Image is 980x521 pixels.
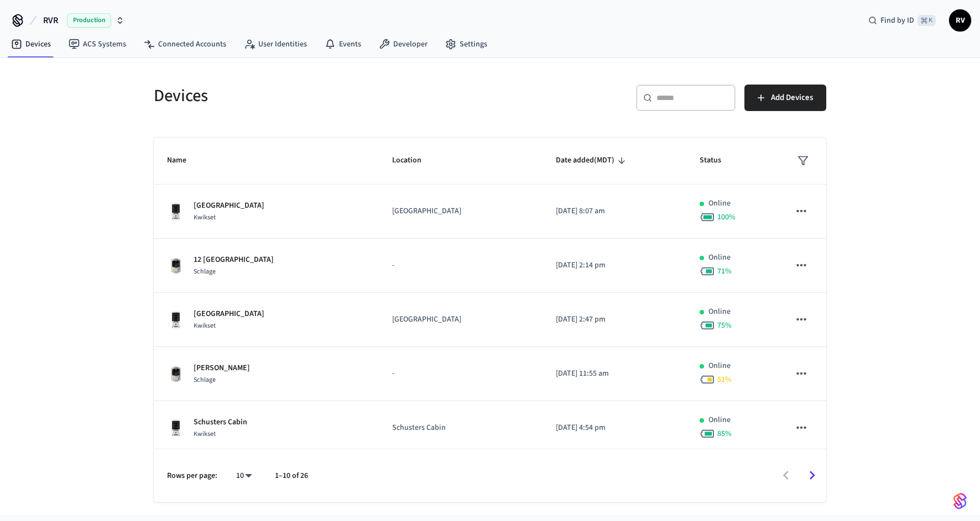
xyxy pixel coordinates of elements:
[708,198,731,209] p: Online
[316,34,370,54] a: Events
[194,375,216,385] span: Schlage
[194,267,216,276] span: Schlage
[717,320,732,331] span: 75 %
[194,417,247,428] p: Schusters Cabin
[392,368,529,380] p: -
[717,212,736,223] span: 100 %
[392,314,529,325] p: [GEOGRAPHIC_DATA]
[43,14,58,27] span: RVR
[392,152,436,169] span: Location
[194,321,216,330] span: Kwikset
[708,252,731,264] p: Online
[556,260,673,271] p: [DATE] 2:14 pm
[717,428,732,439] span: 85 %
[167,365,185,383] img: Schlage Sense Smart Deadbolt with Camelot Trim, Front
[771,91,813,105] span: Add Devices
[556,206,673,217] p: [DATE] 8:07 am
[154,85,483,107] h5: Devices
[167,419,185,437] img: Kwikset Halo Touchscreen Wifi Enabled Smart Lock, Polished Chrome, Front
[949,9,971,31] button: RV
[135,34,235,54] a: Connected Accounts
[392,260,529,271] p: -
[231,468,257,484] div: 10
[194,213,216,222] span: Kwikset
[167,257,185,275] img: Schlage Sense Smart Deadbolt with Camelot Trim, Front
[700,152,736,169] span: Status
[708,414,731,426] p: Online
[2,34,60,54] a: Devices
[194,254,274,266] p: 12 [GEOGRAPHIC_DATA]
[194,308,264,320] p: [GEOGRAPHIC_DATA]
[167,470,217,482] p: Rows per page:
[167,203,185,220] img: Kwikset Halo Touchscreen Wifi Enabled Smart Lock, Polished Chrome, Front
[950,10,970,30] span: RV
[717,374,732,385] span: 51 %
[744,85,826,111] button: Add Devices
[918,15,936,26] span: ⌘ K
[556,422,673,434] p: [DATE] 4:54 pm
[194,200,264,212] p: [GEOGRAPHIC_DATA]
[717,266,732,277] span: 71 %
[953,492,967,510] img: SeamLogoGradient.69752ec5.svg
[556,368,673,380] p: [DATE] 11:55 am
[880,15,914,26] span: Find by ID
[167,311,185,329] img: Kwikset Halo Touchscreen Wifi Enabled Smart Lock, Polished Chrome, Front
[60,34,135,54] a: ACS Systems
[708,360,731,372] p: Online
[194,429,216,439] span: Kwikset
[708,306,731,318] p: Online
[194,362,250,374] p: [PERSON_NAME]
[392,206,529,217] p: [GEOGRAPHIC_DATA]
[235,34,316,54] a: User Identities
[392,422,529,434] p: Schusters Cabin
[67,13,111,28] span: Production
[275,470,308,482] p: 1–10 of 26
[167,152,201,169] span: Name
[370,34,436,54] a: Developer
[556,152,629,169] span: Date added(MDT)
[436,34,496,54] a: Settings
[556,314,673,325] p: [DATE] 2:47 pm
[859,10,945,30] div: Find by ID⌘ K
[799,462,825,488] button: Go to next page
